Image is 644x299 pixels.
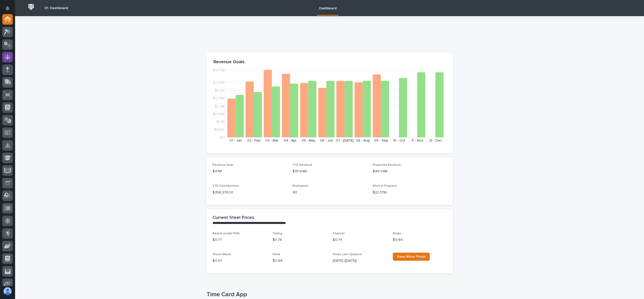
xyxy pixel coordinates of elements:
[373,169,447,174] p: $49.04M
[212,253,231,256] span: Sheet Metal
[373,184,397,187] span: Work in Progress
[411,139,423,142] text: 11 - Nov
[373,163,401,167] span: Projected Revenue
[265,139,279,142] text: 03 - Mar
[26,2,36,12] img: Workspace Logo
[336,139,354,142] text: 07 - [DATE]
[429,139,442,142] text: 12 - Dec
[273,232,282,235] span: Tubing
[333,253,362,256] span: Prices Last Updated
[229,139,242,142] text: 01 - Jan
[320,139,333,142] text: 06 - Jun
[333,232,345,235] span: Channel
[393,253,430,261] a: View More Prices
[356,139,369,142] text: 08 - Aug
[333,237,387,243] p: $ 0.74
[213,69,225,72] tspan: $4.77M
[213,96,225,100] tspan: $2.75M
[333,258,387,263] p: [DATE] ([DATE])
[373,190,447,195] p: $22.37M
[292,190,367,195] p: 181
[292,169,367,174] p: $35.64M
[212,232,240,235] span: Beams (under 55#)
[212,163,233,167] span: Revenue Goal
[301,139,315,142] text: 05 - May
[2,286,13,296] button: users-avatar
[213,59,446,65] p: Revenue Goals
[212,169,287,174] p: $47M
[212,258,267,263] p: $ 0.57
[273,253,280,256] span: Plate
[273,237,327,243] p: $ 0.78
[213,81,225,84] tspan: $3.85M
[212,215,254,221] h2: Current Steel Prices
[212,237,267,243] p: $ 0.77
[2,3,13,14] button: Notifications
[215,104,225,108] tspan: $2.2M
[292,163,312,167] span: YTD Revenue
[273,258,327,263] p: $ 0.66
[214,128,225,131] tspan: $550K
[393,232,401,235] span: Angle
[247,139,261,142] text: 02 - Feb
[212,190,287,195] p: $ 356,378.00
[393,139,405,142] text: 10 - Oct
[397,255,426,258] span: View More Prices
[212,184,239,187] span: YTD Contributions
[213,112,225,116] tspan: $1.65M
[215,89,225,92] tspan: $3.3M
[283,139,296,142] text: 04 - Apr
[45,6,68,10] h2: 01. Dashboard
[374,139,388,142] text: 09 - Sep
[292,184,309,187] span: Employees
[393,237,447,243] p: $ 0.69
[217,120,225,123] tspan: $1.1M
[220,136,225,139] tspan: $0
[206,291,451,298] p: Time Card App
[6,6,13,14] div: Notifications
